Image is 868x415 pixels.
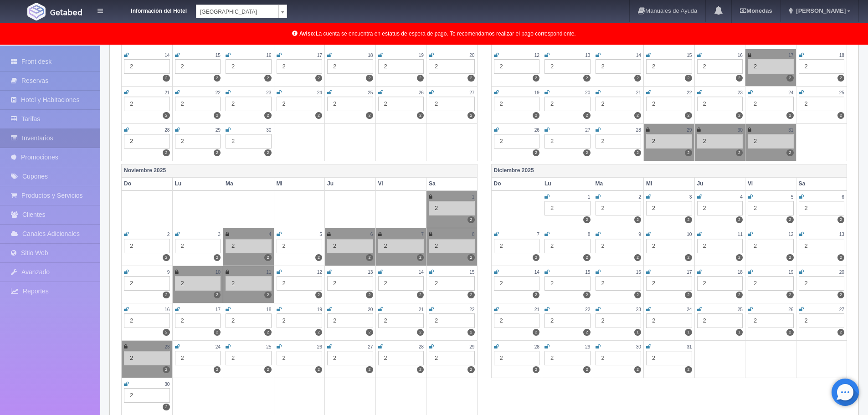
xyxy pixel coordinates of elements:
div: 2 [226,351,272,365]
div: 2 [124,59,170,74]
small: 22 [469,307,474,312]
label: 2 [533,329,539,336]
small: 9 [167,270,170,275]
small: 27 [469,90,474,95]
small: 18 [839,53,844,58]
label: 2 [736,75,743,82]
small: 5 [319,232,322,237]
th: Lu [172,177,223,190]
div: 2 [596,134,642,149]
label: 2 [583,292,590,298]
label: 2 [264,149,271,156]
th: Diciembre 2025 [491,164,847,177]
small: 15 [585,270,590,275]
div: 2 [124,134,170,149]
small: 22 [216,90,221,95]
div: 2 [378,239,424,253]
div: 2 [544,59,591,74]
label: 2 [786,112,793,119]
small: 15 [469,270,474,275]
th: Mi [644,177,695,190]
div: 2 [327,59,373,74]
label: 2 [315,292,322,298]
th: Mi [274,177,325,190]
label: 2 [736,254,743,261]
th: Ma [593,177,644,190]
div: 2 [327,239,373,253]
div: 2 [544,239,591,253]
label: 2 [736,112,743,119]
small: 1 [472,195,475,200]
div: 2 [175,134,221,149]
div: 2 [277,276,323,291]
div: 2 [277,313,323,328]
label: 2 [315,254,322,261]
small: 12 [788,232,793,237]
small: 1 [588,195,591,200]
div: 2 [646,239,692,253]
small: 16 [636,270,641,275]
label: 2 [264,292,271,298]
small: 20 [585,90,590,95]
b: Monedas [740,7,772,14]
label: 2 [264,329,271,336]
a: [GEOGRAPHIC_DATA] [196,5,287,18]
label: 2 [417,366,424,373]
div: 2 [748,134,794,149]
small: 8 [472,232,475,237]
div: 2 [124,97,170,111]
div: 2 [544,97,591,111]
small: 24 [317,90,322,95]
div: 2 [429,313,475,328]
label: 2 [315,366,322,373]
small: 21 [534,307,539,312]
small: 15 [216,53,221,58]
div: 2 [596,59,642,74]
div: 2 [799,239,845,253]
div: 2 [277,351,323,365]
div: 2 [596,313,642,328]
div: 2 [544,351,591,365]
div: 2 [226,239,272,253]
label: 2 [685,216,692,223]
div: 2 [378,351,424,365]
div: 2 [748,276,794,291]
small: 26 [419,90,424,95]
div: 2 [799,313,845,328]
div: 2 [175,97,221,111]
label: 1 [685,329,692,336]
label: 2 [583,329,590,336]
small: 25 [839,90,844,95]
label: 2 [736,149,743,156]
div: 2 [697,97,743,111]
small: 28 [636,128,641,133]
small: 3 [689,195,692,200]
label: 2 [214,329,221,336]
div: 2 [646,134,692,149]
label: 1 [736,329,743,336]
small: 27 [585,128,590,133]
label: 2 [417,329,424,336]
b: Aviso: [299,31,316,37]
label: 2 [583,254,590,261]
label: 2 [163,292,169,298]
div: 2 [748,239,794,253]
label: 2 [634,149,641,156]
div: 2 [596,239,642,253]
label: 2 [583,75,590,82]
label: 2 [634,254,641,261]
div: 2 [327,313,373,328]
label: 2 [417,254,424,261]
label: 2 [533,292,539,298]
div: 2 [697,59,743,74]
div: 2 [748,313,794,328]
div: 2 [697,313,743,328]
div: 2 [175,59,221,74]
div: 2 [799,276,845,291]
label: 2 [786,329,793,336]
label: 2 [214,149,221,156]
label: 2 [214,254,221,261]
label: 2 [467,329,474,336]
small: 20 [839,270,844,275]
th: Sa [796,177,847,190]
